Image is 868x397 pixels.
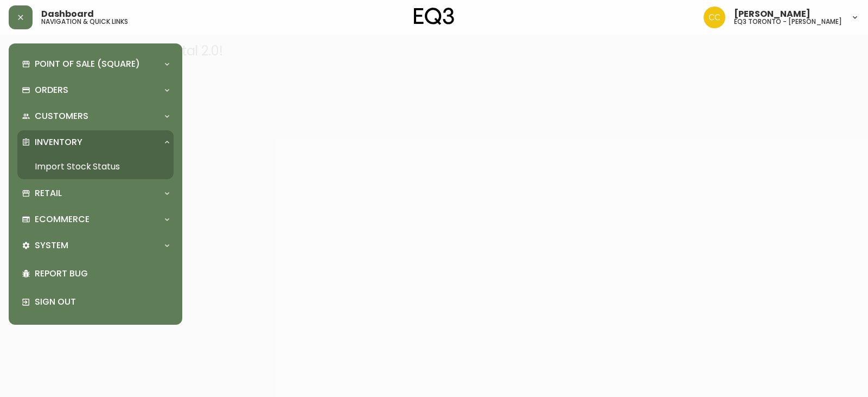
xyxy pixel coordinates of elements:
[704,7,725,28] img: ec7176bad513007d25397993f68ebbfb
[17,104,174,128] div: Customers
[17,181,174,205] div: Retail
[17,78,174,102] div: Orders
[17,288,174,316] div: Sign Out
[17,130,174,154] div: Inventory
[35,240,68,251] p: System
[35,110,88,122] p: Customers
[35,296,169,308] p: Sign Out
[35,268,169,280] p: Report Bug
[414,8,454,25] img: logo
[734,18,842,25] h5: eq3 toronto - [PERSON_NAME]
[35,84,68,96] p: Orders
[17,234,174,257] div: System
[734,10,810,18] span: [PERSON_NAME]
[17,154,174,179] a: Import Stock Status
[41,18,128,25] h5: navigation & quick links
[17,52,174,76] div: Point of Sale (Square)
[35,187,62,199] p: Retail
[35,136,82,148] p: Inventory
[35,58,140,70] p: Point of Sale (Square)
[17,260,174,288] div: Report Bug
[17,207,174,231] div: Ecommerce
[35,213,90,225] p: Ecommerce
[41,10,94,18] span: Dashboard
